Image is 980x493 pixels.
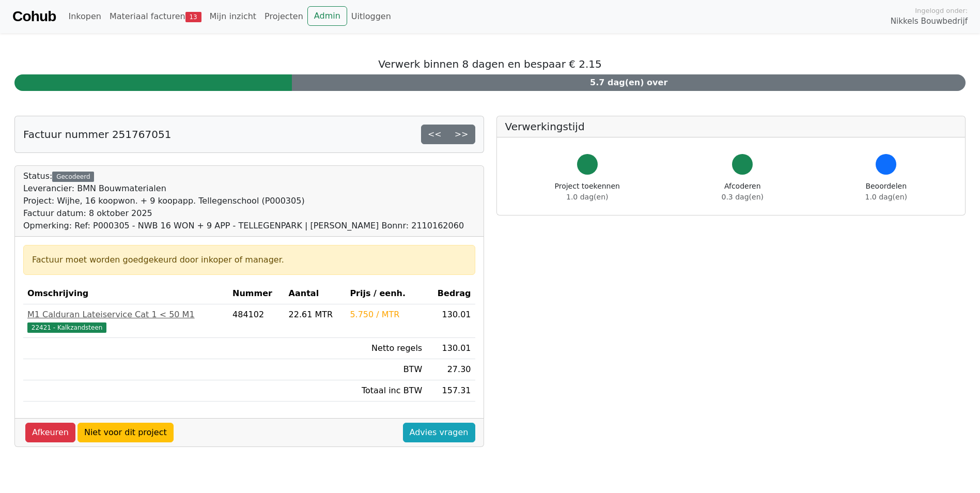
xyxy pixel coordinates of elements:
a: Afkeuren [25,423,75,442]
a: Uitloggen [347,6,395,27]
a: Admin [307,6,347,26]
td: BTW [346,359,426,380]
th: Omschrijving [23,283,228,304]
h5: Verwerk binnen 8 dagen en bespaar € 2.15 [14,58,966,70]
td: 484102 [228,304,285,338]
th: Nummer [228,283,285,304]
th: Prijs / eenh. [346,283,426,304]
a: << [421,125,448,144]
div: Afcoderen [722,181,764,203]
div: Gecodeerd [52,172,94,182]
a: Projecten [260,6,307,27]
td: 130.01 [426,338,475,359]
span: Nikkels Bouwbedrijf [891,16,968,27]
div: 5.750 / MTR [350,309,422,321]
div: M1 Calduran Lateiservice Cat 1 < 50 M1 [27,309,224,321]
td: 157.31 [426,380,475,402]
td: Totaal inc BTW [346,380,426,402]
div: Beoordelen [865,181,907,203]
a: Cohub [12,4,56,29]
div: Leverancier: BMN Bouwmaterialen [23,182,464,195]
span: 0.3 dag(en) [722,193,764,201]
div: 22.61 MTR [289,309,342,321]
a: Advies vragen [403,423,475,442]
div: Project toekennen [555,181,620,203]
span: 1.0 dag(en) [566,193,608,201]
div: 5.7 dag(en) over [292,74,966,91]
span: 22421 - Kalkzandsteen [27,322,106,333]
span: 1.0 dag(en) [865,193,907,201]
a: Mijn inzicht [206,6,261,27]
div: Status: [23,170,464,232]
h5: Factuur nummer 251767051 [23,128,171,141]
a: Materiaal facturen13 [105,6,206,27]
a: Niet voor dit project [77,423,174,442]
div: Project: Wijhe, 16 koopwon. + 9 koopapp. Tellegenschool (P000305) [23,195,464,207]
h5: Verwerkingstijd [505,120,957,133]
a: M1 Calduran Lateiservice Cat 1 < 50 M122421 - Kalkzandsteen [27,309,224,333]
td: 27.30 [426,359,475,380]
div: Factuur datum: 8 oktober 2025 [23,207,464,220]
div: Opmerking: Ref: P000305 - NWB 16 WON + 9 APP - TELLEGENPARK | [PERSON_NAME] Bonnr: 2110162060 [23,220,464,232]
th: Bedrag [426,283,475,304]
a: >> [448,125,475,144]
span: Ingelogd onder: [915,6,968,16]
div: Factuur moet worden goedgekeurd door inkoper of manager. [32,254,466,266]
td: Netto regels [346,338,426,359]
td: 130.01 [426,304,475,338]
th: Aantal [285,283,346,304]
a: Inkopen [64,6,105,27]
span: 13 [185,12,201,22]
